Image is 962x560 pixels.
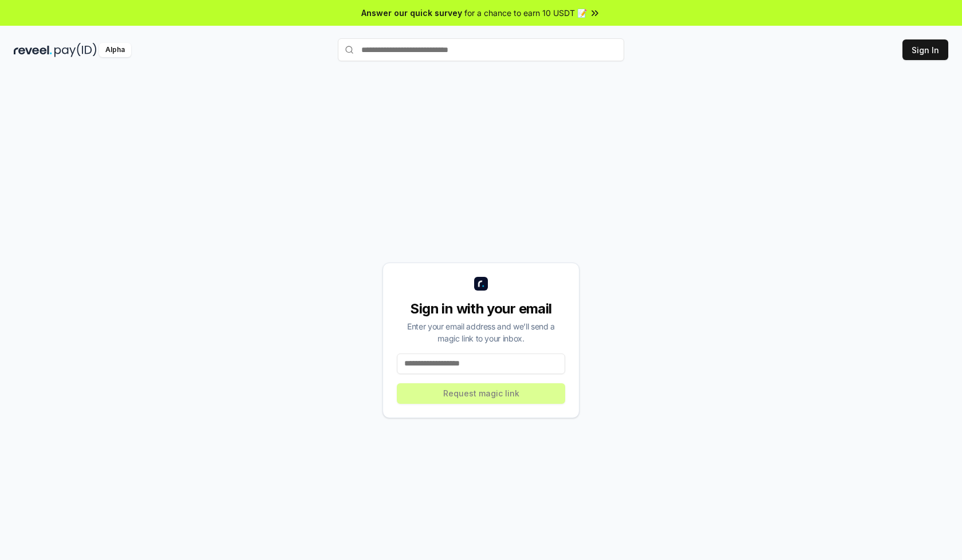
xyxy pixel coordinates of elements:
[474,277,488,291] img: logo_small
[361,7,462,19] span: Answer our quick survey
[902,39,948,60] button: Sign In
[99,43,131,57] div: Alpha
[14,43,52,57] img: reveel_dark
[397,300,565,318] div: Sign in with your email
[54,43,97,57] img: pay_id
[397,320,565,344] div: Enter your email address and we’ll send a magic link to your inbox.
[464,7,587,19] span: for a chance to earn 10 USDT 📝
